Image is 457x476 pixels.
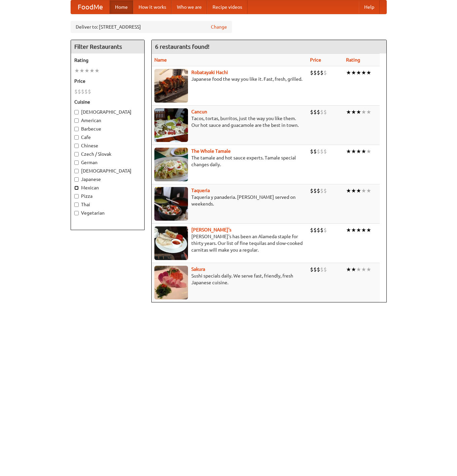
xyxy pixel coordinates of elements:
[313,187,317,194] li: $
[351,148,356,155] li: ★
[154,266,188,299] img: sakura.jpg
[323,69,327,76] li: $
[74,78,141,84] h5: Price
[351,108,356,116] li: ★
[361,266,366,273] li: ★
[320,108,323,116] li: $
[154,69,188,103] img: robatayaki.jpg
[356,69,361,76] li: ★
[74,151,141,157] label: Czech / Slovak
[71,40,144,53] h4: Filter Restaurants
[320,69,323,76] li: $
[313,108,317,116] li: $
[78,88,81,95] li: $
[366,148,371,155] li: ★
[351,266,356,273] li: ★
[74,110,79,114] input: [DEMOGRAPHIC_DATA]
[356,148,361,155] li: ★
[313,226,317,234] li: $
[74,127,79,131] input: Barbecue
[366,108,371,116] li: ★
[79,67,84,74] li: ★
[317,226,320,234] li: $
[310,187,313,194] li: $
[74,144,79,148] input: Chinese
[346,69,351,76] li: ★
[74,125,141,132] label: Barbecue
[310,226,313,234] li: $
[191,227,231,232] a: [PERSON_NAME]'s
[310,266,313,273] li: $
[71,21,232,33] div: Deliver to: [STREET_ADDRESS]
[313,266,317,273] li: $
[74,99,141,105] h5: Cuisine
[191,148,231,154] a: The Whole Tamale
[323,187,327,194] li: $
[155,43,210,50] ng-pluralize: 6 restaurants found!
[320,226,323,234] li: $
[154,233,305,253] p: [PERSON_NAME]'s has been an Alameda staple for thirty years. Our list of fine tequilas and slow-c...
[191,188,210,193] a: Taqueria
[74,193,141,199] label: Pizza
[317,187,320,194] li: $
[346,148,351,155] li: ★
[154,194,305,207] p: Taqueria y panaderia. [PERSON_NAME] served on weekends.
[191,266,205,272] a: Sakura
[310,69,313,76] li: $
[154,187,188,221] img: taqueria.jpg
[317,148,320,155] li: $
[191,109,207,114] a: Cancun
[89,67,94,74] li: ★
[310,108,313,116] li: $
[351,226,356,234] li: ★
[74,169,79,173] input: [DEMOGRAPHIC_DATA]
[346,57,360,63] a: Rating
[74,168,141,174] label: [DEMOGRAPHIC_DATA]
[366,187,371,194] li: ★
[74,177,79,182] input: Japanese
[346,108,351,116] li: ★
[361,69,366,76] li: ★
[74,57,141,64] h5: Rating
[74,210,141,216] label: Vegetarian
[172,0,207,14] a: Who we are
[361,148,366,155] li: ★
[71,0,110,14] a: FoodMe
[207,0,247,14] a: Recipe videos
[74,160,79,165] input: German
[323,148,327,155] li: $
[346,226,351,234] li: ★
[310,148,313,155] li: $
[74,201,141,208] label: Thai
[74,176,141,183] label: Japanese
[361,108,366,116] li: ★
[154,226,188,260] img: pedros.jpg
[74,88,78,95] li: $
[323,266,327,273] li: $
[154,154,305,168] p: The tamale and hot sauce experts. Tamale special changes daily.
[346,266,351,273] li: ★
[211,24,227,30] a: Change
[154,272,305,286] p: Sushi specials daily. We serve fast, friendly, fresh Japanese cuisine.
[74,134,141,141] label: Cafe
[154,76,305,82] p: Japanese food the way you like it. Fast, fresh, grilled.
[356,108,361,116] li: ★
[74,184,141,191] label: Mexican
[313,148,317,155] li: $
[356,266,361,273] li: ★
[317,266,320,273] li: $
[154,108,188,142] img: cancun.jpg
[74,109,141,115] label: [DEMOGRAPHIC_DATA]
[320,266,323,273] li: $
[361,187,366,194] li: ★
[74,159,141,166] label: German
[313,69,317,76] li: $
[366,69,371,76] li: ★
[320,187,323,194] li: $
[154,148,188,181] img: wholetamale.jpg
[74,194,79,198] input: Pizza
[320,148,323,155] li: $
